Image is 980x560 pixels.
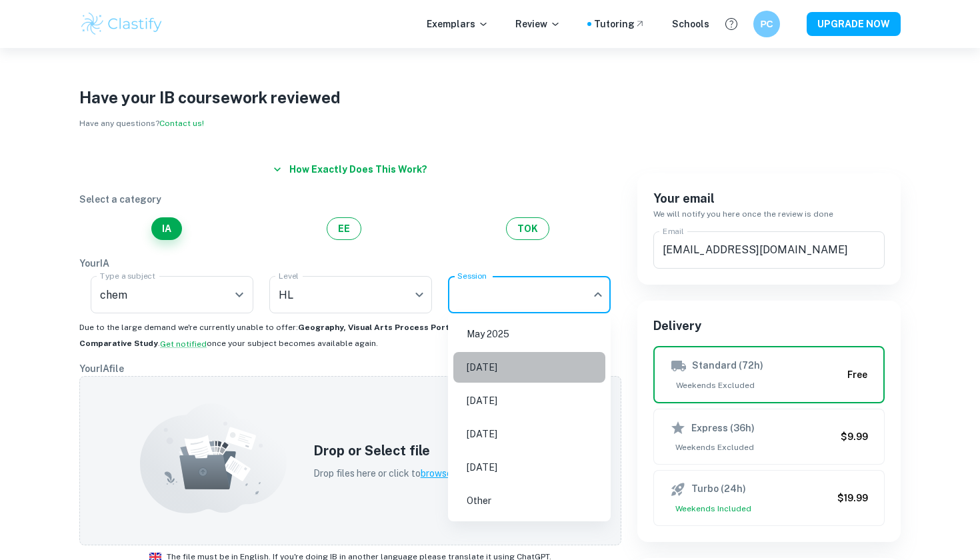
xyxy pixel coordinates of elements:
li: [DATE] [453,352,605,383]
li: [DATE] [453,419,605,449]
li: [DATE] [453,452,605,483]
li: Other [453,485,605,516]
li: May 2025 [453,319,605,349]
li: [DATE] [453,385,605,416]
